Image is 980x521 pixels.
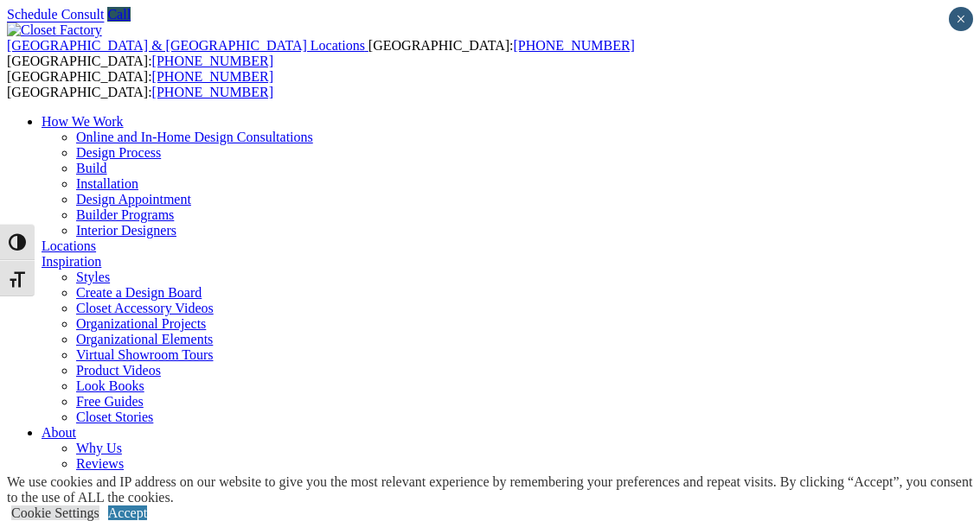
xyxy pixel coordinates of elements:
[7,38,635,68] span: [GEOGRAPHIC_DATA]: [GEOGRAPHIC_DATA]:
[76,176,138,191] a: Installation
[76,192,191,206] a: Design Appointment
[76,223,176,238] a: Interior Designers
[76,285,202,300] a: Create a Design Board
[152,85,273,99] a: [PHONE_NUMBER]
[11,505,99,520] a: Cookie Settings
[7,69,273,99] span: [GEOGRAPHIC_DATA]: [GEOGRAPHIC_DATA]:
[76,301,214,315] a: Closet Accessory Videos
[7,38,368,53] a: [GEOGRAPHIC_DATA] & [GEOGRAPHIC_DATA] Locations
[76,456,124,471] a: Reviews
[513,38,634,53] a: [PHONE_NUMBER]
[152,54,273,68] a: [PHONE_NUMBER]
[76,378,144,393] a: Look Books
[76,207,174,222] a: Builder Programs
[76,472,127,486] a: Warranty
[76,394,144,409] a: Free Guides
[7,474,980,505] div: We use cookies and IP address on our website to give you the most relevant experience by remember...
[42,238,96,253] a: Locations
[76,130,313,144] a: Online and In-Home Design Consultations
[107,7,131,22] a: Call
[7,38,365,53] span: [GEOGRAPHIC_DATA] & [GEOGRAPHIC_DATA] Locations
[7,7,104,22] a: Schedule Consult
[76,363,161,378] a: Product Videos
[42,425,76,440] a: About
[42,114,124,129] a: How We Work
[7,22,102,38] img: Closet Factory
[76,332,213,346] a: Organizational Elements
[108,505,147,520] a: Accept
[152,69,273,84] a: [PHONE_NUMBER]
[42,254,101,269] a: Inspiration
[76,316,206,331] a: Organizational Projects
[76,410,153,424] a: Closet Stories
[76,347,214,362] a: Virtual Showroom Tours
[949,7,973,31] button: Close
[76,145,161,160] a: Design Process
[76,441,122,455] a: Why Us
[76,270,110,284] a: Styles
[76,161,107,175] a: Build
